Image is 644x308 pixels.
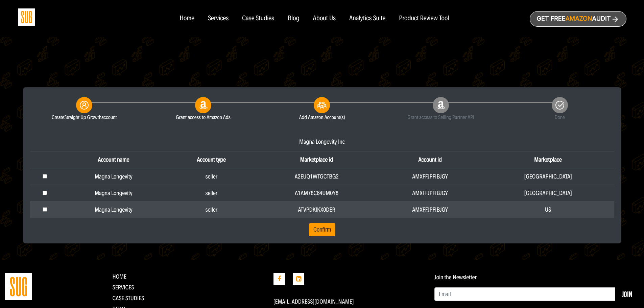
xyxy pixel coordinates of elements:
[255,151,378,168] th: Marketplace id
[112,294,144,302] a: CASE STUDIES
[434,274,477,281] label: Join the Newsletter
[64,114,101,120] span: Straight Up Growth
[349,15,385,22] a: Analytics Suite
[530,11,626,27] a: Get freeAmazonAudit
[386,113,495,121] small: Grant access to Selling Partner API
[482,185,614,201] td: [GEOGRAPHIC_DATA]
[313,15,336,22] a: About Us
[168,185,255,201] td: seller
[378,201,482,218] td: AMXFFJPFIBJGY
[255,185,378,201] td: A1AM78C64UM0Y8
[168,201,255,218] td: seller
[168,168,255,185] td: seller
[482,201,614,218] td: US
[5,273,32,300] img: Straight Up Growth
[112,284,134,291] a: Services
[180,15,194,22] a: Home
[30,113,139,121] small: Create account
[59,151,168,168] th: Account name
[242,15,274,22] a: Case Studies
[505,113,614,121] small: Done
[482,151,614,168] th: Marketplace
[378,168,482,185] td: AMXFFJPFIBJGY
[59,168,168,185] td: Magna Longevity
[18,8,35,26] img: Sug
[273,298,354,305] a: [EMAIL_ADDRESS][DOMAIN_NAME]
[59,185,168,201] td: Magna Longevity
[112,273,126,280] a: Home
[309,223,335,237] button: Confirm
[59,201,168,218] td: Magna Longevity
[149,113,258,121] small: Grant access to Amazon Ads
[378,185,482,201] td: AMXFFJPFIBJGY
[255,201,378,218] td: ATVPDKIKX0DER
[168,151,255,168] th: Account type
[255,168,378,185] td: A2EUQ1WTGCTBG2
[482,168,614,185] td: [GEOGRAPHIC_DATA]
[399,15,449,22] a: Product Review Tool
[565,15,592,22] span: Amazon
[208,15,229,22] a: Services
[268,113,377,121] small: Add Amazon Account(s)
[30,138,614,146] div: Magna Longevity Inc
[615,287,639,301] button: Join
[434,287,615,301] input: Email
[288,15,300,22] a: Blog
[378,151,482,168] th: Account id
